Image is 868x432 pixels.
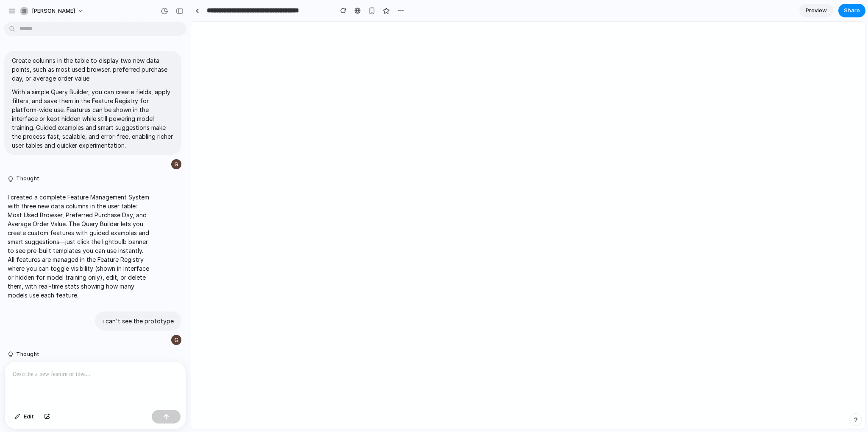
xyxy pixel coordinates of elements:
[103,317,174,325] p: i can't see the prototype
[799,4,833,17] a: Preview
[24,412,34,421] span: Edit
[32,7,75,15] span: [PERSON_NAME]
[10,410,38,424] button: Edit
[12,87,174,150] p: With a simple Query Builder, you can create fields, apply filters, and save them in the Feature R...
[17,4,88,18] button: [PERSON_NAME]
[838,4,865,17] button: Share
[844,6,860,15] span: Share
[8,193,149,300] p: I created a complete Feature Management System with three new data columns in the user table: Mos...
[12,56,174,83] p: Create columns in the table to display two new data points, such as most used browser, preferred ...
[806,6,827,15] span: Preview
